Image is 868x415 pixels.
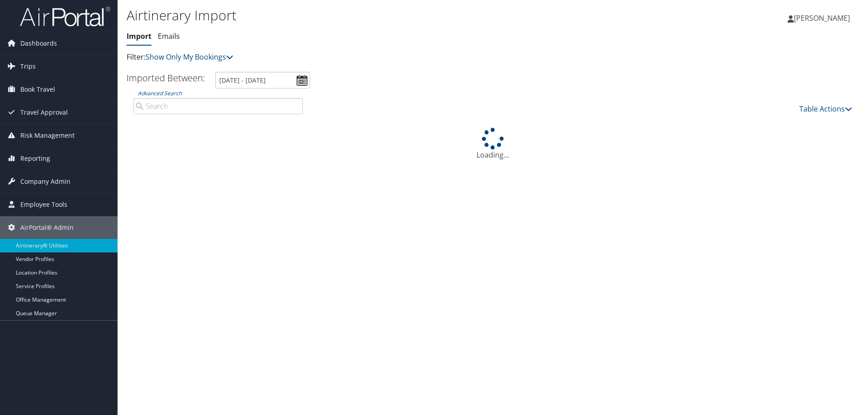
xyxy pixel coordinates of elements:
div: Loading... [127,128,859,160]
h3: Imported Between: [127,72,205,84]
input: Advanced Search [133,98,303,114]
a: Show Only My Bookings [146,52,233,62]
a: Import [127,31,151,41]
span: Employee Tools [20,193,67,216]
a: [PERSON_NAME] [788,5,859,32]
span: AirPortal® Admin [20,216,74,239]
img: airportal-logo.png [20,6,110,27]
span: Dashboards [20,32,57,55]
span: Risk Management [20,124,75,147]
span: Reporting [20,147,50,170]
a: Advanced Search [138,89,182,97]
span: Book Travel [20,78,55,101]
span: Trips [20,55,36,78]
input: [DATE] - [DATE] [215,72,310,89]
span: Travel Approval [20,101,68,124]
span: Company Admin [20,170,71,193]
h1: Airtinerary Import [127,6,615,25]
p: Filter: [127,51,615,63]
a: Emails [158,31,180,41]
span: [PERSON_NAME] [794,13,850,23]
a: Table Actions [799,104,852,114]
